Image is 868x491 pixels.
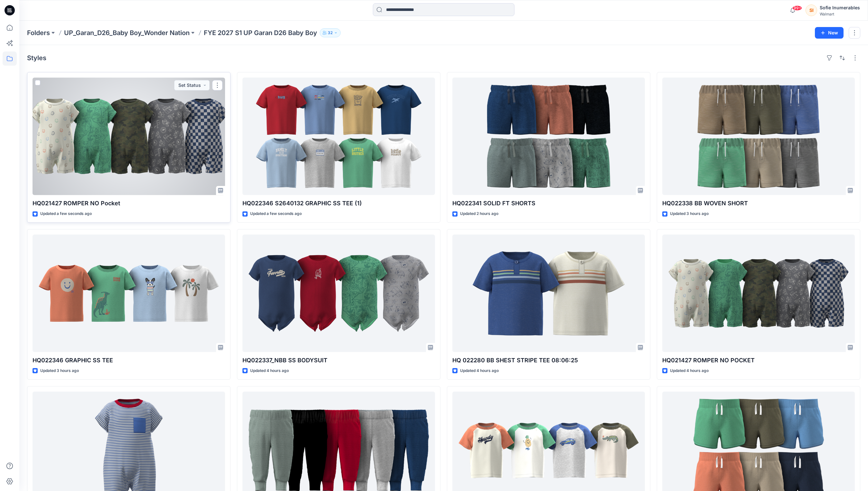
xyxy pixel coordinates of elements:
[460,210,498,217] p: Updated 2 hours ago
[242,199,435,208] p: HQ022346 S2640132 GRAPHIC SS TEE (1)
[204,28,317,37] p: FYE 2027 S1 UP Garan D26 Baby Boy
[40,367,79,374] p: Updated 3 hours ago
[250,367,289,374] p: Updated 4 hours ago
[250,210,302,217] p: Updated a few seconds ago
[33,356,225,365] p: HQ022346 GRAPHIC SS TEE
[242,235,435,352] a: HQ022337_NBB SS BODYSUIT
[815,27,844,39] button: New
[64,28,190,37] a: UP_Garan_D26_Baby Boy_Wonder Nation
[452,356,645,365] p: HQ 022280 BB SHEST STRIPE TEE 08:06:25
[242,78,435,195] a: HQ022346 S2640132 GRAPHIC SS TEE (1)
[792,5,802,11] span: 99+
[460,367,499,374] p: Updated 4 hours ago
[242,356,435,365] p: HQ022337_NBB SS BODYSUIT
[662,199,855,208] p: HQ022338 BB WOVEN SHORT
[452,78,645,195] a: HQ022341 SOLID FT SHORTS
[27,54,46,62] h4: Styles
[820,4,860,12] div: Sofie Inumerables
[820,12,860,16] div: Walmart
[33,78,225,195] a: HQ021427 ROMPER NO Pocket
[670,367,709,374] p: Updated 4 hours ago
[662,235,855,352] a: HQ021427 ROMPER NO POCKET
[662,78,855,195] a: HQ022338 BB WOVEN SHORT
[33,235,225,352] a: HQ022346 GRAPHIC SS TEE
[670,210,709,217] p: Updated 3 hours ago
[328,29,333,36] p: 32
[320,28,341,37] button: 32
[452,199,645,208] p: HQ022341 SOLID FT SHORTS
[806,5,817,16] div: SI
[27,28,50,37] a: Folders
[33,199,225,208] p: HQ021427 ROMPER NO Pocket
[662,356,855,365] p: HQ021427 ROMPER NO POCKET
[40,210,92,217] p: Updated a few seconds ago
[452,235,645,352] a: HQ 022280 BB SHEST STRIPE TEE 08:06:25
